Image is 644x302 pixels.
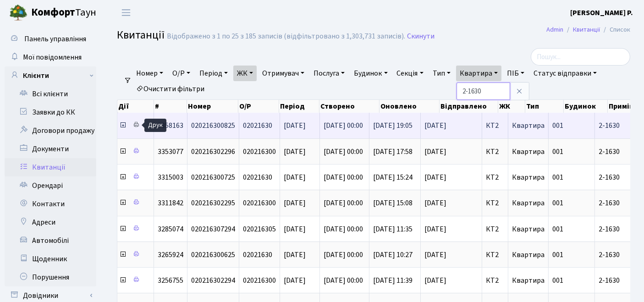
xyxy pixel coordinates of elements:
span: [DATE] [284,275,306,286]
span: КТ2 [486,174,504,181]
span: [DATE] [284,224,306,234]
input: Пошук... [531,48,630,66]
span: 020216302296 [191,147,235,157]
span: [DATE] [424,225,478,233]
span: [DATE] 00:00 [324,250,363,260]
th: Період [279,100,319,113]
span: 020216307294 [191,224,235,234]
img: logo.png [9,4,28,22]
th: Будинок [564,100,608,113]
span: [DATE] 00:00 [324,198,363,208]
span: 001 [552,172,563,182]
span: [DATE] [284,198,306,208]
span: [DATE] 10:27 [373,250,413,260]
span: 001 [552,147,563,157]
span: КТ2 [486,148,504,155]
a: Адреси [5,213,96,231]
span: 020216302294 [191,275,235,286]
span: [DATE] 00:00 [324,172,363,182]
span: 020216300725 [191,172,235,182]
span: [DATE] 15:24 [373,172,413,182]
span: [DATE] [284,172,306,182]
span: КТ2 [486,277,504,284]
span: КТ2 [486,251,504,258]
span: [DATE] 19:05 [373,121,413,131]
div: Відображено з 1 по 25 з 185 записів (відфільтровано з 1,303,731 записів). [167,32,405,41]
span: Квартира [512,275,545,286]
a: О/Р [169,66,194,81]
span: [DATE] [424,199,478,207]
b: [PERSON_NAME] Р. [570,8,633,18]
a: ПІБ [503,66,528,81]
span: 020216300 [243,147,276,157]
span: 020216300825 [191,121,235,131]
a: Послуга [310,66,348,81]
a: Admin [546,25,563,34]
a: Скинути [407,32,435,41]
a: Панель управління [5,30,96,48]
span: [DATE] 15:08 [373,198,413,208]
span: [DATE] [284,250,306,260]
a: Порушення [5,268,96,286]
span: [DATE] [424,277,478,284]
span: [DATE] [284,121,306,131]
span: 020216300 [243,198,276,208]
a: Номер [132,66,167,81]
a: Тип [429,66,454,81]
a: Секція [393,66,427,81]
span: 02021630 [243,172,272,182]
span: Мої повідомлення [23,52,82,62]
b: Комфорт [31,5,75,20]
a: Будинок [350,66,391,81]
a: [PERSON_NAME] Р. [570,7,633,18]
span: Квартира [512,121,545,131]
span: КТ2 [486,122,504,129]
a: Клієнти [5,66,96,85]
a: Заявки до КК [5,103,96,121]
span: 020216305 [243,224,276,234]
span: Таун [31,5,96,21]
span: [DATE] 00:00 [324,275,363,286]
span: 3315003 [158,172,183,182]
span: 3256755 [158,275,183,286]
a: Щоденник [5,250,96,268]
th: О/Р [238,100,279,113]
nav: breadcrumb [533,20,644,39]
span: [DATE] [424,122,478,129]
th: Відправлено [440,100,498,113]
a: Контакти [5,195,96,213]
span: 001 [552,250,563,260]
span: 3265924 [158,250,183,260]
a: Квартира [456,66,501,81]
span: Квартира [512,172,545,182]
button: Переключити навігацію [115,5,138,20]
span: КТ2 [486,225,504,233]
th: Оновлено [380,100,440,113]
a: Документи [5,140,96,158]
span: [DATE] [424,251,478,258]
span: 3353077 [158,147,183,157]
span: 001 [552,224,563,234]
span: Панель управління [24,34,86,44]
div: Друк [144,119,166,132]
a: Орендарі [5,176,96,195]
span: 001 [552,121,563,131]
span: Квартира [512,250,545,260]
span: [DATE] 11:35 [373,224,413,234]
a: Очистити фільтри [132,81,208,97]
span: [DATE] 00:00 [324,121,363,131]
a: Всі клієнти [5,85,96,103]
a: Договори продажу [5,121,96,140]
span: 020216302295 [191,198,235,208]
span: 02021630 [243,250,272,260]
a: Автомобілі [5,231,96,250]
span: 3311842 [158,198,183,208]
a: Квитанції [5,158,96,176]
th: Номер [187,100,238,113]
span: [DATE] 00:00 [324,224,363,234]
th: ЖК [498,100,526,113]
span: 020216300 [243,275,276,286]
a: Мої повідомлення [5,48,96,66]
span: [DATE] [424,174,478,181]
span: КТ2 [486,199,504,207]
